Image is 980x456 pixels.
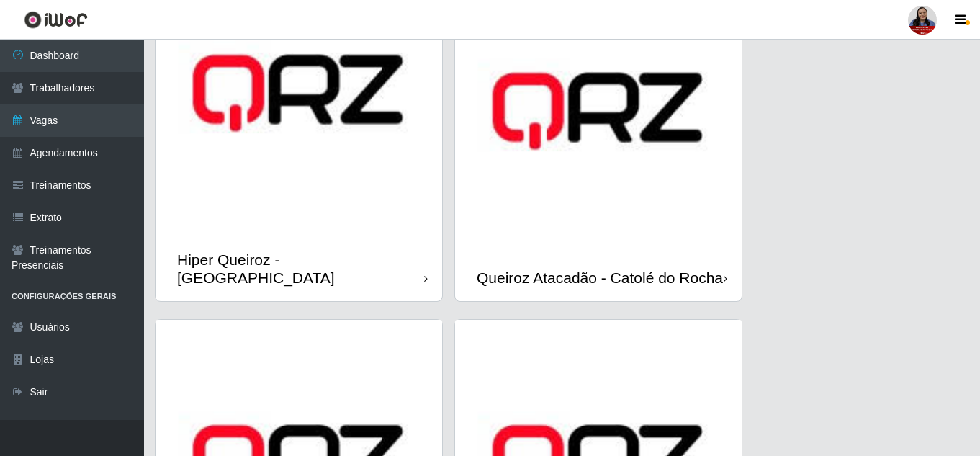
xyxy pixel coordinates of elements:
[477,269,723,287] div: Queiroz Atacadão - Catolé do Rocha
[24,11,88,29] img: CoreUI Logo
[177,251,424,287] div: Hiper Queiroz - [GEOGRAPHIC_DATA]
